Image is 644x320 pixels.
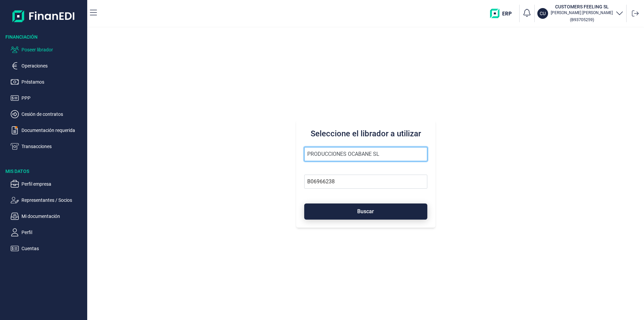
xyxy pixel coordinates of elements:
[304,147,427,161] input: Seleccione la razón social
[490,9,517,18] img: erp
[21,244,85,253] p: Cuentas
[21,228,85,236] p: Perfil
[304,203,427,220] button: Buscar
[21,78,85,86] p: Préstamos
[21,212,85,220] p: Mi documentación
[21,196,85,204] p: Representantes / Socios
[357,209,374,214] span: Buscar
[11,180,85,188] button: Perfil empresa
[551,10,613,15] p: [PERSON_NAME] [PERSON_NAME]
[11,46,85,54] button: Poseer librador
[551,3,613,10] h3: CUSTOMERS FEELING SL
[570,17,594,22] small: Copiar cif
[11,62,85,70] button: Operaciones
[12,5,75,27] img: Logo de aplicación
[11,228,85,236] button: Perfil
[21,142,85,150] p: Transacciones
[21,180,85,188] p: Perfil empresa
[21,62,85,70] p: Operaciones
[11,142,85,150] button: Transacciones
[11,196,85,204] button: Representantes / Socios
[11,94,85,102] button: PPP
[304,175,427,189] input: Busque por NIF
[21,46,85,54] p: Poseer librador
[537,3,624,24] button: CUCUSTOMERS FEELING SL[PERSON_NAME] [PERSON_NAME](B93705259)
[11,244,85,253] button: Cuentas
[11,126,85,134] button: Documentación requerida
[21,94,85,102] p: PPP
[21,126,85,134] p: Documentación requerida
[11,78,85,86] button: Préstamos
[304,128,427,139] h3: Seleccione el librador a utilizar
[540,10,546,17] p: CU
[11,110,85,118] button: Cesión de contratos
[21,110,85,118] p: Cesión de contratos
[11,212,85,220] button: Mi documentación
